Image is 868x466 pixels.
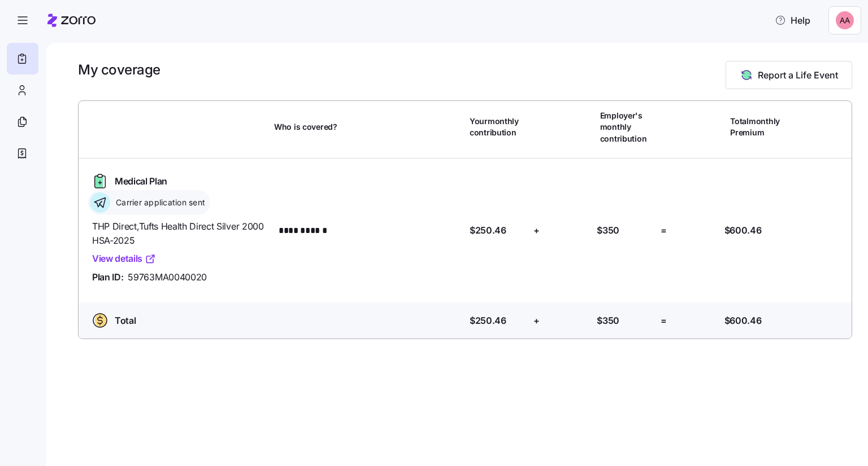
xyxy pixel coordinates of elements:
span: Your monthly contribution [470,116,526,139]
span: $350 [597,314,619,328]
span: Report a Life Event [758,68,838,82]
span: $250.46 [470,314,506,328]
span: = [661,314,667,328]
button: Help [766,9,819,32]
span: Medical Plan [115,174,167,188]
span: THP Direct , Tufts Health Direct Silver 2000 HSA-2025 [92,219,265,248]
button: Report a Life Event [726,61,852,89]
span: Who is covered? [274,121,337,133]
span: Plan ID: [92,270,123,284]
span: = [661,223,667,238]
h1: My coverage [78,61,160,78]
span: Employer's monthly contribution [600,110,656,144]
span: $600.46 [724,223,762,238]
a: View details [92,252,156,266]
span: $250.46 [470,223,506,238]
span: Total [115,314,136,328]
span: + [533,223,540,238]
span: Total monthly Premium [730,116,786,139]
span: 59763MA0040020 [128,270,207,284]
span: $350 [597,223,619,238]
span: + [533,314,540,328]
span: $600.46 [724,314,762,328]
span: Help [775,14,810,27]
img: 8f6ddf205d3a4cb90988111ae25d5134 [836,11,854,29]
span: Carrier application sent [112,197,205,208]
